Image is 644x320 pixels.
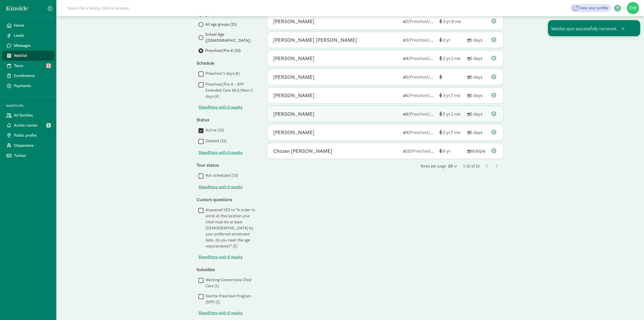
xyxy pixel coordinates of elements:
span: (Preschool/Pre-K) [408,18,442,24]
span: 5 [443,111,451,117]
span: (Preschool/Pre-K) [408,92,442,98]
span: Show filters with 0 results [198,150,242,156]
span: (Preschool/Pre-K) [408,74,442,80]
div: 8 [403,111,435,117]
label: Preschool/Pre-K - SPP Extended Care MLK/Main 5 days (4) [204,81,257,99]
span: 3 [443,18,451,24]
span: Enrollments [14,73,50,79]
a: View your profile [570,4,611,12]
div: Multiple [467,148,488,154]
input: Search for a family, child or location [64,3,206,13]
label: Preschool 5 days (6) [204,70,240,77]
div: [object Object] [439,18,463,25]
div: 6 [403,92,435,99]
span: (Preschool/Pre-K) [411,148,445,154]
div: 9 [403,129,435,136]
label: Not scheduled (10) [204,172,238,179]
a: Enrollments [2,71,54,81]
div: [object Object] [439,37,463,43]
span: 3 [443,92,451,98]
span: All age groups (15) [205,21,237,27]
div: Schedule [196,60,257,66]
div: Kaia Wuerffstrom [273,54,314,62]
span: Action center [14,122,50,128]
span: 2 [443,37,450,43]
div: Subsidies [196,266,257,273]
div: Status [196,116,257,123]
div: Rows per page 1-10 of 10 [267,163,504,169]
div: Tour status [196,162,257,168]
span: 6 [443,148,451,154]
label: Active (10) [204,127,224,133]
span: Show filters with 0 results [198,254,242,260]
button: Showfilters with 0 results [198,150,242,156]
button: Showfilters with 0 results [198,184,242,190]
span: Leads [14,32,50,39]
a: Action center 1 [2,120,54,130]
div: 5 days [467,74,488,80]
span: All families [14,112,50,118]
div: 5 days [467,37,488,43]
span: Classrooms [14,143,50,149]
span: 7 [451,92,460,98]
div: 5 days [467,55,488,62]
div: [object Object] [439,92,463,99]
span: 9 [451,18,461,24]
div: [object Object] [439,111,463,117]
div: [object Object] [439,129,463,136]
span: (Preschool/Pre-K) [408,129,442,135]
span: Waitlist [14,53,50,59]
a: Public profile [2,130,54,140]
div: [object Object] [439,148,463,154]
label: Deleted (33) [204,138,227,144]
a: Home [2,20,54,30]
label: Working Connections Child Care (1) [204,277,257,289]
a: All families [2,110,54,120]
div: 5 days [467,111,488,117]
div: [object Object] [439,74,463,80]
span: 1 [451,55,460,61]
a: Classrooms [2,140,54,151]
div: 20 [448,163,457,169]
span: Public profile [14,132,50,138]
span: View your profile [579,5,608,11]
div: 5 [403,74,435,80]
div: Waitlist spot successfully removed. [548,20,640,36]
span: School Age ([DEMOGRAPHIC_DATA]) [205,31,257,44]
span: (Preschool/Pre-K) [408,55,442,61]
span: Payments [14,83,50,89]
a: Tuition [2,151,54,161]
span: 2 [443,55,451,61]
div: Chozen Rucker [273,147,332,155]
span: Preschool/Pre-K (10) [205,48,240,54]
label: Seattle Preschool Program (SPP) (1) [204,293,257,305]
div: [object Object] [439,55,463,62]
div: Jack Doppelt [273,17,314,25]
span: Show filters with 0 results [198,184,242,190]
div: 3 [403,37,435,43]
a: Leads [2,30,54,41]
iframe: Chat Widget [619,296,644,320]
span: Show filters with 0 results [198,310,242,316]
span: 1 [46,63,51,68]
div: Henry Lewis [273,128,314,136]
div: 2 [403,18,435,25]
span: Tuition [14,153,50,159]
a: Waitlist [2,51,54,61]
div: 5 days [467,92,488,99]
div: 4 [403,55,435,62]
a: Tours 1 [2,61,54,71]
span: 1 [46,123,51,128]
button: Showfilters with 0 results [198,310,242,316]
div: Jonathan Wasley-Williams [273,110,314,118]
span: Messages [14,43,50,49]
label: Answered YES to "In order to enroll at this location your child must be at least [DEMOGRAPHIC_DAT... [204,207,257,249]
span: Tours [14,63,50,69]
span: Show filters with 0 results [198,104,242,110]
button: Showfilters with 0 results [198,104,242,110]
a: Payments [2,81,54,91]
span: Home [14,22,50,28]
span: (Preschool/Pre-K) [408,111,442,117]
a: Messages [2,41,54,51]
